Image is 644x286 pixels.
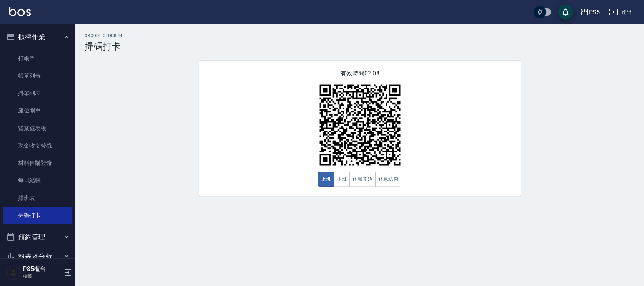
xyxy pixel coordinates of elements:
a: 掃碼打卡 [3,207,72,224]
div: 有效時間 02:08 [199,61,521,196]
a: 材料自購登錄 [3,154,72,172]
button: 登出 [606,5,635,19]
a: 座位開單 [3,102,72,119]
a: 現金收支登錄 [3,137,72,154]
a: 排班表 [3,189,72,207]
button: 預約管理 [3,227,72,247]
a: 掛單列表 [3,85,72,102]
button: 櫃檯作業 [3,27,72,47]
button: PS5 [577,5,603,20]
button: 休息結束 [375,172,402,187]
button: 報表及分析 [3,247,72,266]
p: 櫃檯 [23,273,61,280]
button: 休息開始 [349,172,376,187]
button: 上班 [318,172,334,187]
h2: QRcode Clock In [85,33,635,38]
a: 營業儀表板 [3,120,72,137]
a: 每日結帳 [3,172,72,189]
h5: PS5櫃台 [23,265,61,273]
h3: 掃碼打卡 [85,41,635,52]
a: 打帳單 [3,50,72,67]
div: PS5 [589,8,600,17]
a: 帳單列表 [3,67,72,85]
button: 下班 [334,172,350,187]
button: save [558,5,573,20]
img: Logo [9,7,31,16]
img: Person [6,265,21,280]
